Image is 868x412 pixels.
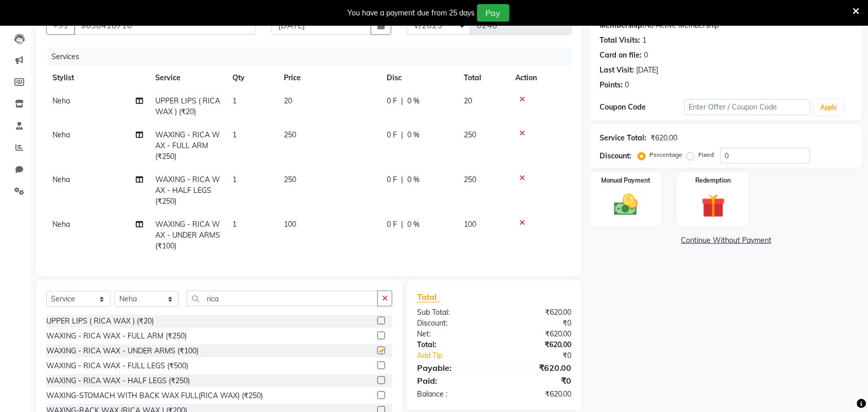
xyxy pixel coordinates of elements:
div: 0 [644,50,648,61]
div: ₹620.00 [494,362,580,374]
span: 20 [284,96,292,105]
div: Payable: [409,362,495,374]
div: ₹620.00 [494,389,580,400]
span: 0 F [387,96,397,106]
span: Neha [52,175,70,184]
div: ₹0 [494,318,580,329]
th: Action [509,66,572,89]
div: WAXING - RICA WAX - UNDER ARMS (₹100) [46,346,198,356]
span: 0 F [387,174,397,185]
th: Disc [381,66,458,89]
span: 100 [464,220,476,229]
div: ₹620.00 [494,329,580,339]
span: 250 [464,130,476,139]
span: 0 % [407,219,420,230]
span: 100 [284,220,296,229]
div: WAXING - RICA WAX - HALF LEGS (₹250) [46,375,190,386]
div: Points: [600,80,623,91]
span: 1 [232,130,237,139]
span: 0 F [387,130,397,140]
input: Enter Offer / Coupon Code [684,99,810,115]
th: Price [278,66,381,89]
span: 1 [232,175,237,184]
div: Paid: [409,374,495,387]
input: Search or Scan [187,291,378,307]
div: ₹0 [509,350,580,361]
th: Total [458,66,509,89]
span: UPPER LIPS ( RICA WAX ) (₹20) [155,96,220,116]
span: WAXING - RICA WAX - HALF LEGS (₹250) [155,175,220,206]
span: 0 F [387,219,397,230]
button: Pay [477,4,510,22]
div: Sub Total: [409,307,495,318]
a: Add Tip [409,350,509,361]
span: 250 [284,130,296,139]
span: 20 [464,96,472,105]
span: Neha [52,130,70,139]
div: Coupon Code [600,102,684,113]
th: Service [149,66,226,89]
div: Discount: [600,151,632,162]
span: | [401,174,403,185]
div: Total Visits: [600,35,641,46]
th: Qty [226,66,278,89]
label: Redemption [696,176,731,185]
div: ₹620.00 [651,133,678,144]
div: UPPER LIPS ( RICA WAX ) (₹20) [46,316,154,327]
span: | [401,130,403,140]
span: | [401,96,403,106]
div: Last Visit: [600,65,635,76]
div: Discount: [409,318,495,329]
span: 1 [232,96,237,105]
span: Neha [52,96,70,105]
div: Net: [409,329,495,339]
span: WAXING - RICA WAX - UNDER ARMS (₹100) [155,220,220,250]
div: WAXING - RICA WAX - FULL LEGS (₹500) [46,361,188,371]
div: 1 [643,35,647,46]
span: 1 [232,220,237,229]
div: WAXING - RICA WAX - FULL ARM (₹250) [46,331,187,342]
span: 0 % [407,130,420,140]
div: [DATE] [637,65,659,76]
span: Neha [52,220,70,229]
span: 250 [464,175,476,184]
div: Card on file: [600,50,642,61]
img: _cash.svg [607,191,645,219]
th: Stylist [46,66,149,89]
span: Total [417,292,441,302]
span: | [401,219,403,230]
div: Balance : [409,389,495,400]
div: Service Total: [600,133,647,144]
button: Apply [815,100,844,115]
div: Total: [409,339,495,350]
div: ₹620.00 [494,339,580,350]
div: Services [47,47,580,66]
div: ₹620.00 [494,307,580,318]
div: ₹0 [494,374,580,387]
label: Manual Payment [601,176,650,185]
span: 250 [284,175,296,184]
span: WAXING - RICA WAX - FULL ARM (₹250) [155,130,220,161]
a: Continue Without Payment [592,235,861,246]
span: 0 % [407,174,420,185]
span: 0 % [407,96,420,106]
div: WAXING-STOMACH WITH BACK WAX FULL(RICA WAX) (₹250) [46,390,263,401]
label: Percentage [650,150,683,159]
label: Fixed [699,150,714,159]
div: You have a payment due from 25 days [348,8,475,19]
div: 0 [625,80,629,91]
img: _gift.svg [694,191,733,221]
